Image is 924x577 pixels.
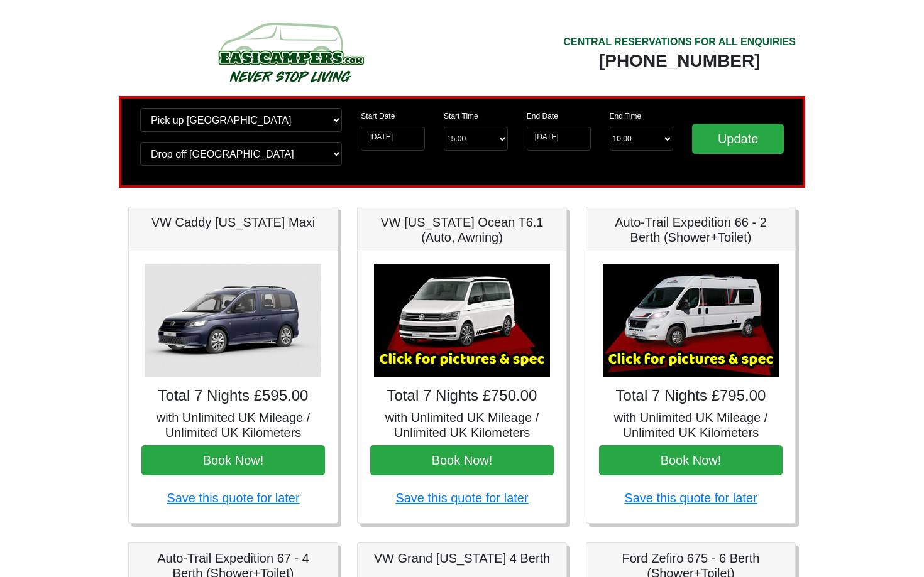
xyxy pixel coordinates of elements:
label: Start Time [444,111,478,122]
h4: Total 7 Nights £750.00 [370,387,554,405]
img: VW California Ocean T6.1 (Auto, Awning) [374,264,550,377]
img: Auto-Trail Expedition 66 - 2 Berth (Shower+Toilet) [603,264,779,377]
a: Save this quote for later [624,491,757,505]
h5: with Unlimited UK Mileage / Unlimited UK Kilometers [370,410,554,440]
a: Save this quote for later [395,491,528,505]
h5: Auto-Trail Expedition 66 - 2 Berth (Shower+Toilet) [599,215,783,245]
label: End Time [610,111,642,122]
h5: with Unlimited UK Mileage / Unlimited UK Kilometers [599,410,783,440]
h5: VW Caddy [US_STATE] Maxi [141,215,325,230]
h5: VW [US_STATE] Ocean T6.1 (Auto, Awning) [370,215,554,245]
label: End Date [527,111,558,122]
h5: VW Grand [US_STATE] 4 Berth [370,551,554,566]
img: campers-checkout-logo.png [171,18,410,87]
a: Save this quote for later [167,491,299,505]
h5: with Unlimited UK Mileage / Unlimited UK Kilometers [141,410,325,440]
button: Book Now! [141,445,325,475]
button: Book Now! [599,445,783,475]
input: Return Date [527,127,591,151]
h4: Total 7 Nights £595.00 [141,387,325,405]
div: [PHONE_NUMBER] [563,50,796,72]
label: Start Date [361,111,395,122]
img: VW Caddy California Maxi [145,264,321,377]
button: Book Now! [370,445,554,475]
input: Start Date [361,127,425,151]
h4: Total 7 Nights £795.00 [599,387,783,405]
div: CENTRAL RESERVATIONS FOR ALL ENQUIRIES [563,35,796,50]
input: Update [692,124,784,154]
